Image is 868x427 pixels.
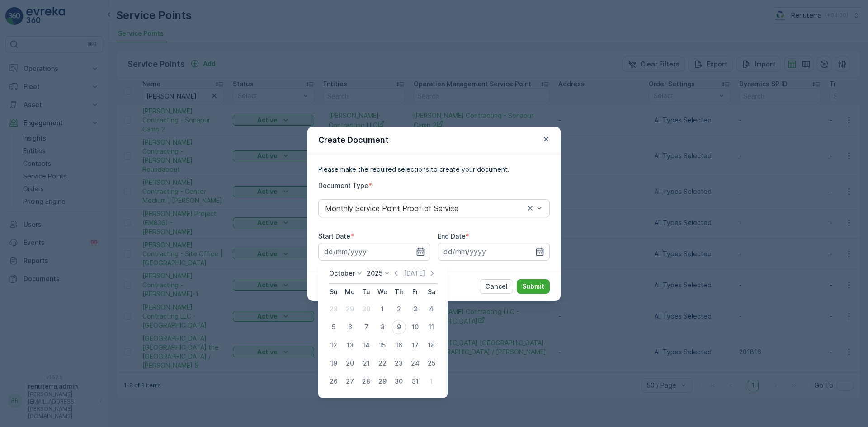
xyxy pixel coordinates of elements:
label: Start Date [318,232,350,240]
div: 7 [359,320,373,334]
th: Sunday [325,284,342,300]
div: 16 [392,338,406,352]
div: 9 [392,320,406,334]
p: Submit [522,282,544,291]
p: Please make the required selections to create your document. [318,165,550,174]
div: 30 [359,302,373,316]
div: 28 [359,374,373,389]
input: dd/mm/yyyy [438,243,550,261]
div: 19 [326,356,341,371]
div: 25 [424,356,439,371]
p: Cancel [485,282,508,291]
div: 8 [375,320,390,334]
div: 24 [408,356,422,371]
div: 28 [326,302,341,316]
input: dd/mm/yyyy [318,243,430,261]
div: 15 [375,338,390,352]
p: [DATE] [404,269,425,278]
th: Wednesday [374,284,391,300]
div: 10 [408,320,422,334]
label: Document Type [318,182,368,189]
label: End Date [438,232,466,240]
div: 12 [326,338,341,352]
div: 5 [326,320,341,334]
div: 17 [408,338,422,352]
div: 18 [424,338,439,352]
div: 22 [375,356,390,371]
th: Monday [342,284,358,300]
div: 11 [424,320,439,334]
th: Saturday [423,284,439,300]
p: Create Document [318,134,389,146]
div: 27 [343,374,357,389]
div: 31 [408,374,422,389]
div: 23 [392,356,406,371]
button: Submit [517,279,550,294]
th: Friday [407,284,423,300]
p: October [329,269,355,278]
div: 14 [359,338,373,352]
div: 13 [343,338,357,352]
div: 6 [343,320,357,334]
div: 4 [424,302,439,316]
div: 3 [408,302,422,316]
th: Tuesday [358,284,374,300]
div: 29 [375,374,390,389]
div: 2 [392,302,406,316]
p: 2025 [367,269,382,278]
div: 1 [424,374,439,389]
div: 1 [375,302,390,316]
div: 20 [343,356,357,371]
div: 26 [326,374,341,389]
button: Cancel [480,279,513,294]
div: 30 [392,374,406,389]
div: 21 [359,356,373,371]
th: Thursday [391,284,407,300]
div: 29 [343,302,357,316]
